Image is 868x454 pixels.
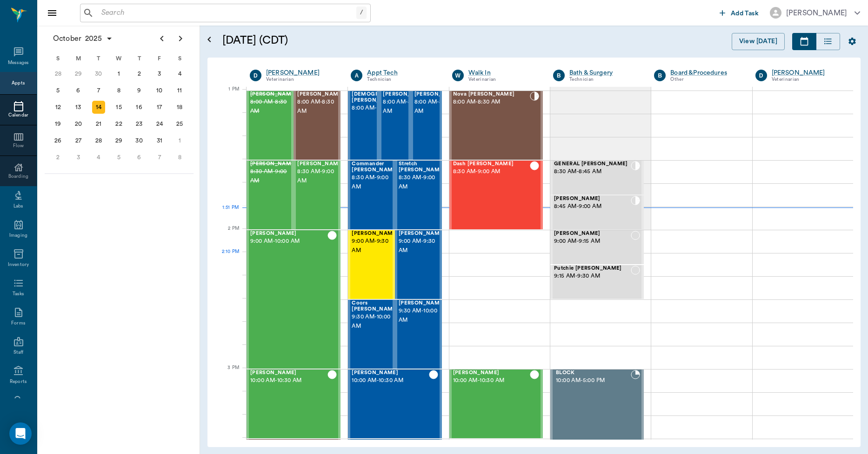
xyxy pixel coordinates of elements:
span: [PERSON_NAME] [250,161,297,167]
div: Veterinarian [772,76,842,84]
div: NOT_CONFIRMED, 9:00 AM - 9:15 AM [550,230,644,265]
div: Tasks [13,291,24,298]
div: Monday, November 3, 2025 [72,151,85,164]
span: [PERSON_NAME] [297,161,344,167]
div: Wednesday, October 15, 2025 [113,101,126,114]
div: Friday, November 7, 2025 [153,151,166,164]
a: [PERSON_NAME] [266,68,337,78]
div: NOT_CONFIRMED, 9:15 AM - 9:30 AM [550,265,644,299]
div: [PERSON_NAME] [786,7,847,19]
div: Friday, October 17, 2025 [153,101,166,114]
div: CHECKED_OUT, 8:00 AM - 8:30 AM [379,91,410,160]
div: Friday, October 3, 2025 [153,67,166,80]
div: Reports [10,378,27,385]
div: Wednesday, October 29, 2025 [113,134,126,147]
span: Commander [PERSON_NAME] [352,161,398,173]
button: Open calendar [204,22,215,58]
span: 10:00 AM - 10:30 AM [250,376,327,385]
div: D [755,70,767,81]
div: Saturday, October 4, 2025 [173,67,186,80]
div: T [129,52,149,65]
span: BLOCK [556,370,631,376]
div: Messages [8,59,29,66]
span: Dash [PERSON_NAME] [453,161,530,167]
span: [PERSON_NAME] [250,231,327,237]
div: Saturday, October 25, 2025 [173,117,186,130]
span: 8:30 AM - 9:00 AM [250,167,297,186]
div: Monday, October 6, 2025 [72,84,85,97]
div: Tuesday, October 21, 2025 [92,117,105,130]
div: Other [670,76,741,84]
div: CHECKED_OUT, 9:00 AM - 9:30 AM [395,230,442,299]
input: Search [98,6,356,19]
button: Close drawer [43,4,61,22]
div: CHECKED_OUT, 10:00 AM - 10:30 AM [449,369,543,439]
span: [PERSON_NAME] [399,300,445,306]
div: Tuesday, September 30, 2025 [92,67,105,80]
div: 2 PM [215,224,239,247]
div: Tuesday, October 28, 2025 [92,134,105,147]
div: Sunday, October 19, 2025 [52,117,65,130]
div: READY_TO_CHECKOUT, 9:30 AM - 10:00 AM [395,299,442,369]
button: Next page [171,29,190,48]
div: W [109,52,129,65]
h5: [DATE] (CDT) [222,33,467,48]
a: Appt Tech [367,68,438,78]
div: F [149,52,170,65]
div: CHECKED_OUT, 8:30 AM - 9:00 AM [294,160,341,230]
button: [PERSON_NAME] [762,4,868,21]
div: A [351,70,362,81]
span: 10:00 AM - 10:30 AM [352,376,428,385]
span: Coors [PERSON_NAME] [352,300,398,312]
div: Saturday, November 8, 2025 [173,151,186,164]
div: Imaging [9,232,27,239]
div: CANCELED, 8:30 AM - 9:00 AM [247,160,294,230]
div: Today, Tuesday, October 14, 2025 [92,101,105,114]
div: Sunday, November 2, 2025 [52,151,65,164]
span: 9:00 AM - 9:30 AM [352,237,398,255]
div: Forms [11,320,25,327]
span: 8:00 AM - 8:30 AM [383,97,429,116]
span: [PERSON_NAME] [383,91,429,97]
span: Putchie [PERSON_NAME] [554,266,631,272]
div: Wednesday, November 5, 2025 [113,151,126,164]
span: 9:15 AM - 9:30 AM [554,272,631,281]
div: B [654,70,666,81]
div: Saturday, November 1, 2025 [173,134,186,147]
a: Bath & Surgery [569,68,640,78]
div: CHECKED_OUT, 8:00 AM - 8:30 AM [411,91,442,160]
div: Sunday, October 12, 2025 [52,101,65,114]
div: Thursday, October 16, 2025 [133,101,146,114]
div: Monday, October 27, 2025 [72,134,85,147]
div: Technician [367,76,438,84]
span: [PERSON_NAME] [554,196,631,202]
span: 9:00 AM - 10:00 AM [250,237,327,246]
div: Friday, October 10, 2025 [153,84,166,97]
div: CHECKED_OUT, 8:30 AM - 9:00 AM [395,160,442,230]
div: CHECKED_OUT, 10:00 AM - 10:30 AM [348,369,441,439]
div: D [250,70,261,81]
div: Friday, October 31, 2025 [153,134,166,147]
div: CANCELED, 8:00 AM - 8:30 AM [247,91,294,160]
span: 10:00 AM - 5:00 PM [556,376,631,385]
span: 8:00 AM - 8:30 AM [453,97,530,107]
div: Labs [13,203,23,210]
div: Thursday, October 9, 2025 [133,84,146,97]
span: 8:30 AM - 9:00 AM [297,167,344,186]
div: M [68,52,89,65]
button: Previous page [153,29,171,48]
span: 8:00 AM - 8:30 AM [250,97,297,116]
span: 9:00 AM - 9:30 AM [399,237,445,255]
a: Walk In [468,68,539,78]
a: Board &Procedures [670,68,741,78]
div: Sunday, October 26, 2025 [52,134,65,147]
div: Sunday, October 5, 2025 [52,84,65,97]
div: B [553,70,565,81]
span: 8:00 AM - 8:30 AM [297,97,344,116]
a: [PERSON_NAME] [772,68,842,78]
span: Stretch [PERSON_NAME] [399,161,445,173]
span: [PERSON_NAME] [352,370,428,376]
